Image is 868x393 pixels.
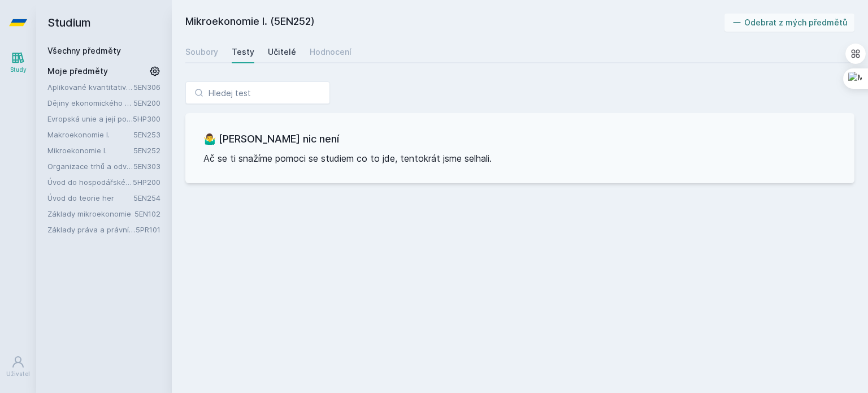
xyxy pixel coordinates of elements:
a: Aplikované kvantitativní metody I [47,81,133,93]
a: 5EN102 [134,209,160,218]
a: Hodnocení [310,41,351,63]
a: 5EN303 [133,162,160,171]
a: Testy [232,41,254,63]
a: Mikroekonomie I. [47,145,133,156]
a: Dějiny ekonomického myšlení [47,97,133,109]
div: Study [10,66,27,74]
button: Odebrat z mých předmětů [724,14,855,32]
a: Uživatel [2,349,34,384]
a: Study [2,45,34,80]
span: Moje předměty [47,66,108,77]
a: 5PR101 [136,225,160,234]
a: Evropská unie a její politiky [47,113,133,124]
a: Základy mikroekonomie [47,208,134,219]
p: Ač se ti snažíme pomoci se studiem co to jde, tentokrát jsme selhali. [203,152,836,165]
a: 5EN306 [133,83,160,92]
a: Všechny předměty [47,46,121,55]
a: Učitelé [268,41,296,63]
div: Testy [232,46,254,58]
div: Hodnocení [310,46,351,58]
div: Učitelé [268,46,296,58]
a: 5HP200 [133,178,160,187]
a: Úvod do teorie her [47,192,133,204]
h2: Mikroekonomie I. (5EN252) [185,14,724,32]
div: Soubory [185,46,218,58]
div: Uživatel [6,370,30,378]
a: 5HP300 [133,114,160,123]
a: 5EN254 [133,193,160,202]
a: Makroekonomie I. [47,129,133,140]
a: 5EN252 [133,146,160,155]
a: Organizace trhů a odvětví [47,161,133,172]
input: Hledej test [185,81,330,104]
a: Základy práva a právní nauky [47,224,136,235]
a: 5EN200 [133,98,160,107]
a: 5EN253 [133,130,160,139]
h3: 🤷‍♂️ [PERSON_NAME] nic není [203,131,836,147]
a: Úvod do hospodářské a sociální politiky [47,176,133,188]
a: Soubory [185,41,218,63]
